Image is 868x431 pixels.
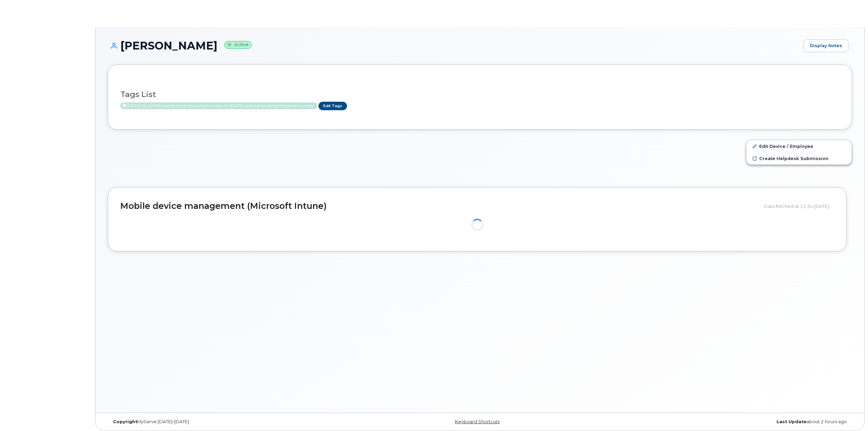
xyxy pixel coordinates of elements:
a: Create Helpdesk Submission [746,152,852,164]
strong: Copyright [113,419,137,424]
a: Keyboard Shortcuts [455,419,500,424]
a: Edit Tags [318,102,347,110]
small: Active [224,41,252,49]
h1: [PERSON_NAME] [108,40,800,52]
span: Active [120,102,317,109]
h2: Mobile device management (Microsoft Intune) [120,201,759,211]
a: Display Notes [803,39,849,52]
div: MyServe [DATE]–[DATE] [108,419,356,425]
div: Data fetched at 12:34 [DATE] [764,200,834,213]
strong: Last Update [777,419,806,424]
a: Edit Device / Employee [746,140,852,152]
div: about 2 hours ago [604,419,852,425]
h3: Tags List [120,90,839,99]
